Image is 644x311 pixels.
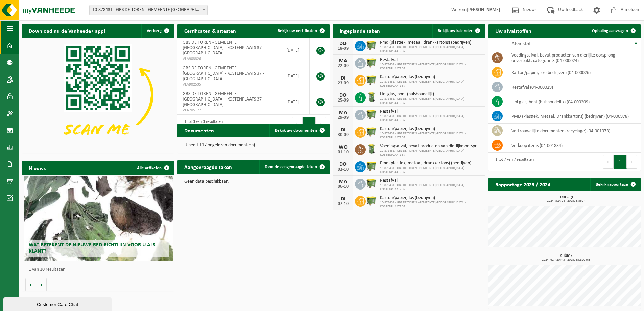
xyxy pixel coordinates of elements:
[488,24,538,37] h2: Uw afvalstoffen
[24,176,173,261] a: Wat betekent de nieuwe RED-richtlijn voor u als klant?
[336,64,350,68] div: 22-09
[380,201,482,209] span: 10-878431 - GBS DE TOREN - GEMEENTE [GEOGRAPHIC_DATA] - KOSTENPLAATS 37
[366,126,377,137] img: WB-1100-HPE-GN-50
[492,253,641,262] h3: Kubiek
[380,143,482,149] span: Voedingsafval, bevat producten van dierlijke oorsprong, onverpakt, categorie 3
[336,110,350,115] div: MA
[336,184,350,189] div: 06-10
[366,91,377,103] img: WB-0140-HPE-GN-50
[183,82,276,87] span: VLA902535
[3,296,113,311] iframe: chat widget
[492,195,641,203] h3: Tonnage
[259,160,329,174] a: Toon de aangevraagde taken
[380,63,482,71] span: 10-878431 - GBS DE TOREN - GEMEENTE [GEOGRAPHIC_DATA] - KOSTENPLAATS 37
[380,97,482,105] span: 10-878431 - GBS DE TOREN - GEMEENTE [GEOGRAPHIC_DATA] - KOSTENPLAATS 37
[380,132,482,140] span: 10-878431 - GBS DE TOREN - GEMEENTE [GEOGRAPHIC_DATA] - KOSTENPLAATS 37
[366,160,377,172] img: WB-1100-HPE-GN-50
[336,46,350,51] div: 18-09
[269,124,329,137] a: Bekijk uw documenten
[336,179,350,184] div: MA
[506,109,641,124] td: PMD (Plastiek, Metaal, Drankkartons) (bedrijven) (04-000978)
[292,117,303,131] button: Previous
[181,116,223,131] div: 1 tot 3 van 3 resultaten
[506,65,641,80] td: karton/papier, los (bedrijven) (04-000026)
[336,167,350,172] div: 02-10
[603,155,614,169] button: Previous
[183,40,264,56] span: GBS DE TOREN - GEMEENTE [GEOGRAPHIC_DATA] - KOSTENPLAATS 37 - [GEOGRAPHIC_DATA]
[183,91,264,107] span: GBS DE TOREN - GEMEENTE [GEOGRAPHIC_DATA] - KOSTENPLAATS 37 - [GEOGRAPHIC_DATA]
[183,108,276,113] span: VLA705177
[183,66,264,82] span: GBS DE TOREN - GEMEENTE [GEOGRAPHIC_DATA] - KOSTENPLAATS 37 - [GEOGRAPHIC_DATA]
[380,114,482,123] span: 10-878431 - GBS DE TOREN - GEMEENTE [GEOGRAPHIC_DATA] - KOSTENPLAATS 37
[29,242,156,254] span: Wat betekent de nieuwe RED-richtlijn voor u als klant?
[184,179,323,184] p: Geen data beschikbaar.
[90,5,207,15] span: 10-878431 - GBS DE TOREN - GEMEENTE BEVEREN - KOSTENPLAATS 37 - MELSELE
[492,199,641,203] span: 2024: 5,970 t - 2025: 3,560 t
[380,92,482,97] span: Hol glas, bont (huishoudelijk)
[488,178,557,191] h2: Rapportage 2025 / 2024
[22,24,112,37] h2: Download nu de Vanheede+ app!
[380,45,482,53] span: 10-878431 - GBS DE TOREN - GEMEENTE [GEOGRAPHIC_DATA] - KOSTENPLAATS 37
[303,117,316,131] button: 1
[36,278,47,291] button: Volgende
[147,29,162,33] span: Verberg
[141,24,173,38] button: Verberg
[366,74,377,86] img: WB-1100-HPE-GN-50
[336,93,350,98] div: DO
[380,178,482,183] span: Restafval
[380,74,482,80] span: Karton/papier, los (bedrijven)
[132,161,173,175] a: Alle artikelen
[25,278,36,291] button: Vorige
[272,24,329,38] a: Bekijk uw certificaten
[336,127,350,133] div: DI
[366,178,377,189] img: WB-1100-HPE-GN-50
[614,155,627,169] button: 1
[22,161,52,174] h2: Nieuws
[183,56,276,62] span: VLA903326
[438,29,473,33] span: Bekijk uw kalender
[506,50,641,65] td: voedingsafval, bevat producten van dierlijke oorsprong, onverpakt, categorie 3 (04-000024)
[380,109,482,114] span: Restafval
[336,98,350,103] div: 25-09
[492,258,641,262] span: 2024: 62,420 m3 - 2025: 55,820 m3
[336,58,350,64] div: MA
[380,57,482,63] span: Restafval
[177,24,243,37] h2: Certificaten & attesten
[336,133,350,137] div: 30-09
[366,195,377,206] img: WB-1100-HPE-GN-50
[380,195,482,201] span: Karton/papier, los (bedrijven)
[380,149,482,157] span: 10-878431 - GBS DE TOREN - GEMEENTE [GEOGRAPHIC_DATA] - KOSTENPLAATS 37
[380,80,482,88] span: 10-878431 - GBS DE TOREN - GEMEENTE [GEOGRAPHIC_DATA] - KOSTENPLAATS 37
[22,38,174,152] img: Download de VHEPlus App
[506,138,641,153] td: verkoop items (04-001834)
[336,81,350,86] div: 23-09
[89,5,208,15] span: 10-878431 - GBS DE TOREN - GEMEENTE BEVEREN - KOSTENPLAATS 37 - MELSELE
[432,24,484,38] a: Bekijk uw kalender
[380,161,482,166] span: Pmd (plastiek, metaal, drankkartons) (bedrijven)
[29,267,171,272] p: 1 van 10 resultaten
[177,124,221,137] h2: Documenten
[380,166,482,174] span: 10-878431 - GBS DE TOREN - GEMEENTE [GEOGRAPHIC_DATA] - KOSTENPLAATS 37
[336,41,350,46] div: DO
[281,63,310,89] td: [DATE]
[281,38,310,63] td: [DATE]
[265,165,317,169] span: Toon de aangevraagde taken
[590,178,640,191] a: Bekijk rapportage
[511,41,531,47] span: Afvalstof
[275,128,317,133] span: Bekijk uw documenten
[336,150,350,155] div: 01-10
[366,109,377,120] img: WB-1100-HPE-GN-50
[336,115,350,120] div: 29-09
[336,196,350,202] div: DI
[336,202,350,206] div: 07-10
[336,75,350,81] div: DI
[278,29,317,33] span: Bekijk uw certificaten
[316,117,326,131] button: Next
[184,143,323,148] p: U heeft 117 ongelezen document(en).
[177,160,239,173] h2: Aangevraagde taken
[506,124,641,138] td: vertrouwelijke documenten (recyclage) (04-001073)
[380,40,482,45] span: Pmd (plastiek, metaal, drankkartons) (bedrijven)
[587,24,640,38] a: Ophaling aanvragen
[492,154,534,169] div: 1 tot 7 van 7 resultaten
